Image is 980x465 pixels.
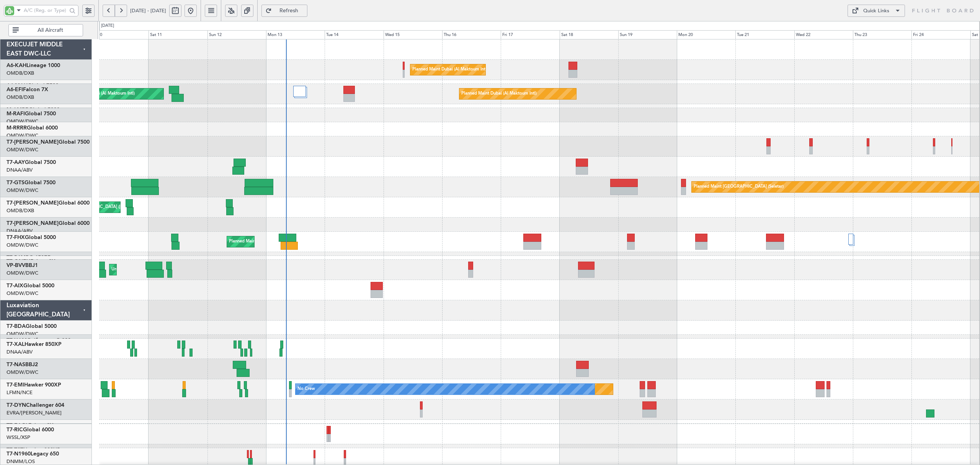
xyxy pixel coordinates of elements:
a: T7-DYNChallenger 604 [7,403,64,408]
a: T7-EAGLFalcon 8X [7,423,54,428]
div: Quick Links [863,7,889,15]
div: Thu 23 [853,30,911,39]
div: Planned Maint Dubai (Al Maktoum Intl) [229,236,304,247]
span: T7-NAS [7,362,25,367]
span: T7-AAY [7,160,25,165]
span: M-RRRR [7,125,27,131]
div: Sat 11 [149,30,207,39]
div: Sun 19 [618,30,677,39]
span: M-RAFI [7,111,25,116]
span: A6-KAH [7,63,26,68]
a: T7-RICGlobal 6000 [7,427,54,432]
span: T7-ONEX [7,259,30,264]
a: OMDB/DXB [7,207,34,214]
a: T7-[PERSON_NAME]Global 7500 [7,139,90,145]
a: OMDW/DWC [7,331,38,337]
div: Planned Maint Dubai (Al Maktoum Intl) [412,64,488,75]
div: Tue 21 [735,30,794,39]
a: DNAA/ABV [7,349,33,355]
a: T7-AIXGlobal 5000 [7,283,54,288]
a: T7-BDAGlobal 5000 [7,324,57,329]
span: T7-[PERSON_NAME] [7,139,59,145]
a: EVRA/[PERSON_NAME] [7,409,62,416]
a: A6-EFIFalcon 7X [7,87,48,92]
a: M-RAFIGlobal 7500 [7,111,56,116]
button: Refresh [261,5,307,17]
a: M-AMBRGlobal 5000 [7,107,60,113]
a: VP-BVVBBJ1 [7,263,38,268]
div: Planned Maint Dubai (Al Maktoum Intl) [461,88,537,100]
a: T7-[PERSON_NAME]Global 6000 [7,200,90,206]
div: Planned Maint [GEOGRAPHIC_DATA] (Seletar) [694,181,784,193]
span: Refresh [273,8,305,13]
a: A6-KAHLineage 1000 [7,63,60,68]
a: DNAA/ABV [7,167,33,174]
div: AOG Maint Dubai (Al Maktoum Intl) [65,88,135,100]
span: T7-RIC [7,427,23,432]
a: OMDW/DWC [7,369,38,376]
a: LFMN/NCE [7,389,33,396]
div: Fri 10 [90,30,149,39]
div: Unplanned Maint [GEOGRAPHIC_DATA] (Al Maktoum Intl) [111,264,225,275]
span: M-AMBR [7,107,29,113]
div: Wed 22 [794,30,853,39]
div: Tue 14 [325,30,383,39]
a: T7-ONEXFalcon 8X [7,259,56,264]
div: [DATE] [101,23,114,29]
div: Sun 12 [207,30,266,39]
input: A/C (Reg. or Type) [24,5,67,16]
a: OMDW/DWC [7,270,38,277]
div: Mon 13 [266,30,325,39]
a: T7-XALHawker 850XP [7,342,62,347]
a: DNAA/ABV [7,228,33,234]
div: No Crew [297,383,315,395]
div: Wed 15 [384,30,442,39]
a: OMDW/DWC [7,118,38,125]
span: T7-EAGL [7,423,28,428]
a: OMDB/DXB [7,94,34,101]
a: OMDW/DWC [7,132,38,139]
button: All Aircraft [8,24,83,36]
a: OMDW/DWC [7,290,38,297]
a: T7-TSTHawker 900XP [7,447,60,453]
a: T7-NASBBJ2 [7,362,38,367]
div: Fri 24 [911,30,970,39]
span: All Aircraft [20,28,80,33]
span: T7-P1MP [7,255,29,260]
span: T7-DYN [7,403,26,408]
span: T7-XAM [7,338,27,343]
div: Planned Maint [GEOGRAPHIC_DATA] ([GEOGRAPHIC_DATA] Intl) [44,201,172,213]
span: T7-AIX [7,283,23,288]
span: T7-[PERSON_NAME] [7,221,59,226]
span: VP-BVV [7,263,25,268]
a: A6-MAHGlobal 7500 [7,83,59,88]
span: T7-N1960 [7,451,31,457]
div: Thu 16 [442,30,501,39]
a: T7-XAMGulfstream G-200 [7,338,71,343]
a: DNMM/LOS [7,458,35,465]
a: WSSL/XSP [7,434,30,441]
div: Mon 20 [677,30,735,39]
a: T7-FHXGlobal 5000 [7,235,56,240]
span: T7-BDA [7,324,26,329]
a: T7-P1MPG-650ER [7,255,51,260]
span: T7-[PERSON_NAME] [7,200,59,206]
button: Quick Links [848,5,905,17]
span: A6-MAH [7,83,28,88]
a: T7-GTSGlobal 7500 [7,180,56,185]
span: T7-XAL [7,342,24,347]
span: T7-EMI [7,382,24,388]
div: Sat 18 [560,30,618,39]
a: OMDW/DWC [7,146,38,153]
a: T7-N1960Legacy 650 [7,451,59,457]
span: T7-TST [7,447,23,453]
div: Fri 17 [501,30,559,39]
a: T7-AAYGlobal 7500 [7,160,56,165]
span: A6-EFI [7,87,23,92]
span: [DATE] - [DATE] [130,7,166,14]
span: T7-FHX [7,235,25,240]
a: T7-[PERSON_NAME]Global 6000 [7,221,90,226]
a: OMDB/DXB [7,70,34,77]
a: OMDW/DWC [7,242,38,249]
span: T7-GTS [7,180,24,185]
